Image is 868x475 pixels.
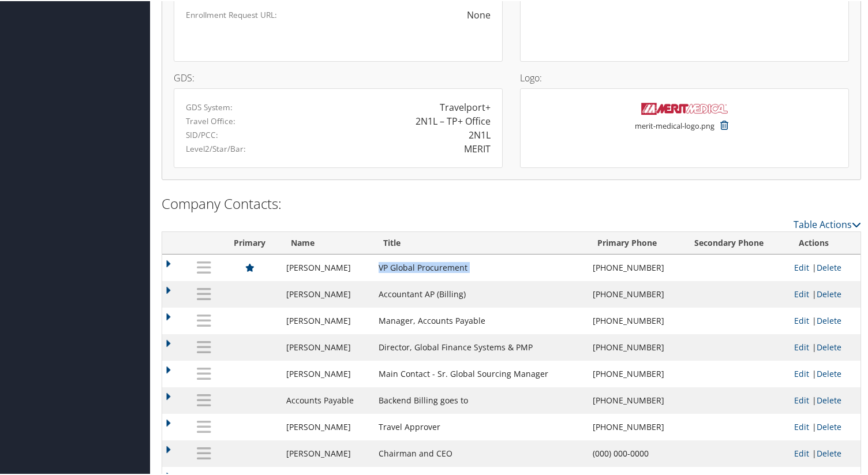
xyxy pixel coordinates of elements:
td: [PERSON_NAME] [280,333,373,360]
td: [PERSON_NAME] [280,439,373,466]
td: [PHONE_NUMBER] [587,306,684,333]
a: Edit [794,394,809,405]
a: Edit [794,367,809,378]
td: Main Contact - Sr. Global Sourcing Manager [373,360,587,386]
a: Edit [794,420,809,431]
td: [PHONE_NUMBER] [587,386,684,413]
td: [PHONE_NUMBER] [587,413,684,439]
label: Level2/Star/Bar: [186,142,246,154]
td: VP Global Procurement [373,253,587,280]
td: Accountant AP (Billing) [373,280,587,306]
td: | [788,280,860,306]
a: Edit [794,447,809,458]
div: 2N1L – TP+ Office [416,113,491,127]
th: Title [373,231,587,253]
th: Actions [788,231,860,253]
th: Secondary Phone [684,231,789,253]
td: [PERSON_NAME] [280,413,373,439]
td: [PERSON_NAME] [280,253,373,280]
a: Table Actions [794,217,861,230]
small: merit-medical-logo.png [635,119,714,141]
td: | [788,306,860,333]
th: Primary Phone [587,231,684,253]
a: Edit [794,261,809,272]
h4: Logo: [520,72,849,81]
td: [PERSON_NAME] [280,280,373,306]
h2: Company Contacts: [162,193,861,212]
div: MERIT [464,141,491,155]
td: Backend Billing goes to [373,386,587,413]
a: Edit [794,341,809,351]
a: Delete [817,314,841,325]
td: (000) 000-0000 [587,439,684,466]
td: | [788,413,860,439]
h4: GDS: [174,72,503,81]
td: [PHONE_NUMBER] [587,280,684,306]
td: [PERSON_NAME] [280,360,373,386]
div: None [320,7,491,21]
label: Travel Office: [186,114,235,126]
td: [PERSON_NAME] [280,306,373,333]
label: SID/PCC: [186,128,218,140]
a: Edit [794,314,809,325]
th: Primary [219,231,280,253]
td: | [788,333,860,360]
td: Director, Global Finance Systems & PMP [373,333,587,360]
div: 2N1L [469,127,491,141]
label: GDS System: [186,100,233,112]
a: Delete [817,261,841,272]
th: Name [280,231,373,253]
a: Delete [817,447,841,458]
td: [PHONE_NUMBER] [587,360,684,386]
a: Delete [817,341,841,351]
td: | [788,439,860,466]
label: Enrollment Request URL: [186,8,277,20]
td: [PHONE_NUMBER] [587,333,684,360]
td: Manager, Accounts Payable [373,306,587,333]
td: Accounts Payable [280,386,373,413]
img: merit-medical-logo.png [641,102,728,114]
td: | [788,386,860,413]
a: Delete [817,420,841,431]
td: Travel Approver [373,413,587,439]
div: Travelport+ [440,99,491,113]
td: Chairman and CEO [373,439,587,466]
td: | [788,360,860,386]
a: Delete [817,394,841,405]
a: Delete [817,367,841,378]
td: | [788,253,860,280]
a: Edit [794,287,809,298]
a: Delete [817,287,841,298]
td: [PHONE_NUMBER] [587,253,684,280]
